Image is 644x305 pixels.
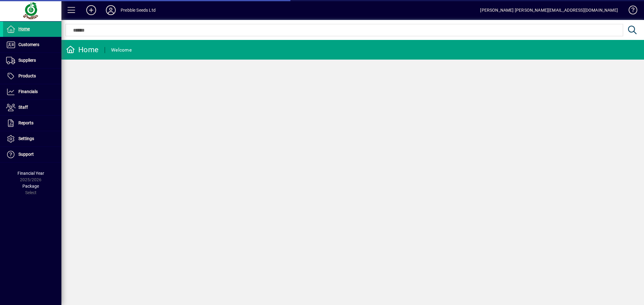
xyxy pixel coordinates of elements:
[18,120,33,125] span: Reports
[18,105,28,110] span: Staff
[121,5,156,15] div: Prebble Seeds Ltd
[3,68,61,84] a: Products
[81,5,101,16] button: Add
[18,73,36,78] span: Products
[3,147,61,162] a: Support
[3,37,61,53] a: Customers
[18,58,36,63] span: Suppliers
[18,42,39,47] span: Customers
[18,89,38,94] span: Financials
[111,45,132,55] div: Welcome
[3,131,61,147] a: Settings
[22,184,39,189] span: Package
[18,152,34,157] span: Support
[18,26,30,31] span: Home
[17,171,44,176] span: Financial Year
[101,5,121,16] button: Profile
[480,5,618,15] div: [PERSON_NAME] [PERSON_NAME][EMAIL_ADDRESS][DOMAIN_NAME]
[3,53,61,68] a: Suppliers
[3,84,61,100] a: Financials
[18,136,34,141] span: Settings
[624,1,636,21] a: Knowledge Base
[3,115,61,131] a: Reports
[3,100,61,115] a: Staff
[66,45,99,55] div: Home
